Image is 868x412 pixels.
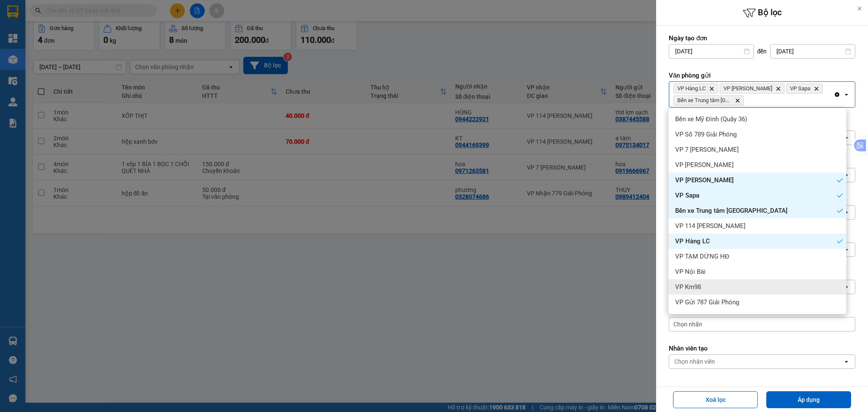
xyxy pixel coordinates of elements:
span: VP Nội Bài [675,267,706,276]
ul: Menu [668,108,846,314]
span: VP TẠM DỪNG HĐ [675,252,729,261]
span: VP Số 789 Giải Phóng [675,130,737,139]
span: VP Hàng LC, close by backspace [673,84,718,94]
span: VP Sapa [675,191,699,200]
span: VP Km98 [675,283,701,291]
span: VP Sapa [790,85,810,92]
span: đến [757,47,767,56]
span: VP Hàng LC [677,85,706,92]
svg: Delete [776,86,781,91]
span: Bến xe Trung tâm [GEOGRAPHIC_DATA] [675,206,787,215]
span: VP [PERSON_NAME] [675,176,734,184]
span: Chọn nhãn [673,320,702,328]
svg: Delete [814,86,819,91]
span: Bến xe Trung tâm Lào Cai, close by backspace [673,95,744,106]
span: VP Bảo Hà, close by backspace [720,84,785,94]
svg: open [843,284,850,290]
span: VP Sapa, close by backspace [786,84,823,94]
label: Văn phòng gửi [669,71,855,80]
span: VP Hàng LC [675,237,710,245]
svg: Delete [709,86,714,91]
span: VP 7 [PERSON_NAME] [675,145,739,154]
svg: Delete [735,98,740,103]
svg: Clear all [834,91,840,98]
label: Ngày tạo đơn [669,34,855,42]
button: Áp dụng [766,391,851,408]
button: Xoá lọc [673,391,758,408]
svg: open [843,134,850,141]
span: VP Nhận 779 Giải Phóng [675,313,744,322]
input: Select a date. [771,45,855,58]
span: VP Gửi 787 Giải Phóng [675,298,739,306]
svg: open [843,91,850,98]
div: Chọn nhân viên [674,357,715,366]
svg: open [843,172,850,178]
input: Select a date. [669,45,754,58]
svg: open [843,209,850,216]
span: VP 114 [PERSON_NAME] [675,222,746,230]
svg: open [843,246,850,253]
svg: open [843,358,850,365]
span: Bến xe Trung tâm Lào Cai [677,97,732,104]
label: Nhân viên tạo [669,344,855,353]
input: Selected VP Hàng LC, VP Bảo Hà, VP Sapa, Bến xe Trung tâm Lào Cai. [746,96,746,105]
h6: Bộ lọc [656,6,868,19]
span: VP [PERSON_NAME] [675,161,734,169]
span: VP Bảo Hà [723,85,772,92]
span: Bến xe Mỹ Đình (Quầy 36) [675,115,747,123]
